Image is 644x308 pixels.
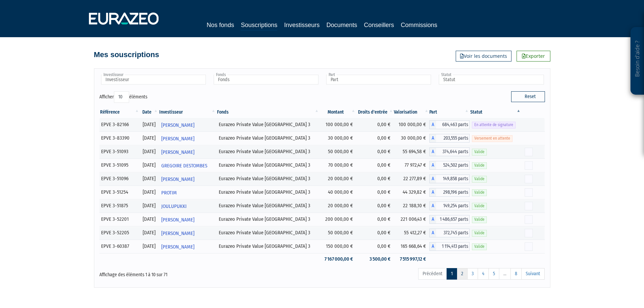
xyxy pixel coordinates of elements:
[319,226,356,240] td: 50 000,00 €
[142,135,157,142] div: [DATE]
[457,268,468,280] a: 2
[456,51,511,62] a: Voir les documents
[142,121,157,128] div: [DATE]
[472,176,487,182] span: Valide
[159,226,216,240] a: [PERSON_NAME]
[319,240,356,253] td: 150 000,00 €
[436,229,470,237] span: 372,745 parts
[319,186,356,199] td: 40 000,00 €
[241,20,277,31] a: Souscriptions
[284,20,319,30] a: Investisseurs
[161,160,207,172] span: GREGOIRE DESTOMBES
[436,242,470,251] span: 1 114,413 parts
[161,200,187,213] span: JOULUPUKKI
[142,148,157,155] div: [DATE]
[319,106,356,118] th: Montant: activer pour trier la colonne par ordre croissant
[211,227,214,240] i: Voir l'investisseur
[394,186,429,199] td: 44 329,82 €
[356,199,394,213] td: 0,00 €
[142,216,157,223] div: [DATE]
[161,173,194,186] span: [PERSON_NAME]
[159,186,216,199] a: PROTIM
[356,132,394,145] td: 0,00 €
[142,202,157,209] div: [DATE]
[94,51,159,59] h4: Mes souscriptions
[159,132,216,145] a: [PERSON_NAME]
[394,213,429,226] td: 221 006,43 €
[429,120,436,129] span: A
[472,149,487,155] span: Valide
[429,242,470,251] div: A - Eurazeo Private Value Europe 3
[140,106,159,118] th: Date: activer pour trier la colonne par ordre croissant
[142,243,157,250] div: [DATE]
[319,213,356,226] td: 200 000,00 €
[99,91,147,103] label: Afficher éléments
[394,253,429,265] td: 7 515 997,12 €
[429,215,470,224] div: A - Eurazeo Private Value Europe 3
[211,187,214,199] i: Voir l'investisseur
[219,189,317,196] div: Eurazeo Private Value [GEOGRAPHIC_DATA] 3
[517,51,550,62] a: Exporter
[327,20,357,30] a: Documents
[467,268,478,280] a: 3
[429,188,470,197] div: A - Eurazeo Private Value Europe 3
[319,159,356,172] td: 70 000,00 €
[142,229,157,236] div: [DATE]
[131,231,135,235] i: [Français] Personne physique
[429,215,436,224] span: A
[356,145,394,159] td: 0,00 €
[319,132,356,145] td: 30 000,00 €
[89,13,159,25] img: 1732889491-logotype_eurazeo_blanc_rvb.png
[159,240,216,253] a: [PERSON_NAME]
[470,106,521,118] th: Statut : activer pour trier la colonne par ordre d&eacute;croissant
[101,243,138,250] div: EPVE 3-60387
[159,145,216,159] a: [PERSON_NAME]
[356,226,394,240] td: 0,00 €
[161,146,194,159] span: [PERSON_NAME]
[472,162,487,169] span: Valide
[394,172,429,186] td: 22 277,89 €
[161,119,194,132] span: [PERSON_NAME]
[101,121,138,128] div: EPVE 3-82166
[159,159,216,172] a: GREGOIRE DESTOMBES
[472,216,487,223] span: Valide
[436,215,470,224] span: 1 486,657 parts
[472,243,487,250] span: Valide
[429,134,436,143] span: A
[634,31,641,92] p: Besoin d'aide ?
[429,161,436,170] span: A
[429,161,470,170] div: A - Eurazeo Private Value Europe 3
[429,188,436,197] span: A
[101,189,138,196] div: EPVE 3-51254
[436,161,470,170] span: 524,502 parts
[159,172,216,186] a: [PERSON_NAME]
[211,146,214,159] i: Voir l'investisseur
[436,120,470,129] span: 684,463 parts
[211,133,214,145] i: Voir l'investisseur
[429,147,436,156] span: A
[219,162,317,169] div: Eurazeo Private Value [GEOGRAPHIC_DATA] 3
[429,202,436,210] span: A
[142,189,157,196] div: [DATE]
[219,216,317,223] div: Eurazeo Private Value [GEOGRAPHIC_DATA] 3
[436,202,470,210] span: 149,254 parts
[429,202,470,210] div: A - Eurazeo Private Value Europe 3
[161,241,194,253] span: [PERSON_NAME]
[364,20,394,30] a: Conseillers
[101,135,138,142] div: EPVE 3-83390
[159,213,216,226] a: [PERSON_NAME]
[436,174,470,183] span: 149,858 parts
[356,118,394,132] td: 0,00 €
[114,91,129,103] select: Afficheréléments
[447,268,457,280] a: 1
[219,121,317,128] div: Eurazeo Private Value [GEOGRAPHIC_DATA] 3
[394,132,429,145] td: 30 000,00 €
[472,189,487,196] span: Valide
[211,173,214,186] i: Voir l'investisseur
[219,243,317,250] div: Eurazeo Private Value [GEOGRAPHIC_DATA] 3
[394,199,429,213] td: 22 188,10 €
[356,240,394,253] td: 0,00 €
[101,175,138,182] div: EPVE 3-51096
[356,172,394,186] td: 0,00 €
[356,106,394,118] th: Droits d'entrée: activer pour trier la colonne par ordre croissant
